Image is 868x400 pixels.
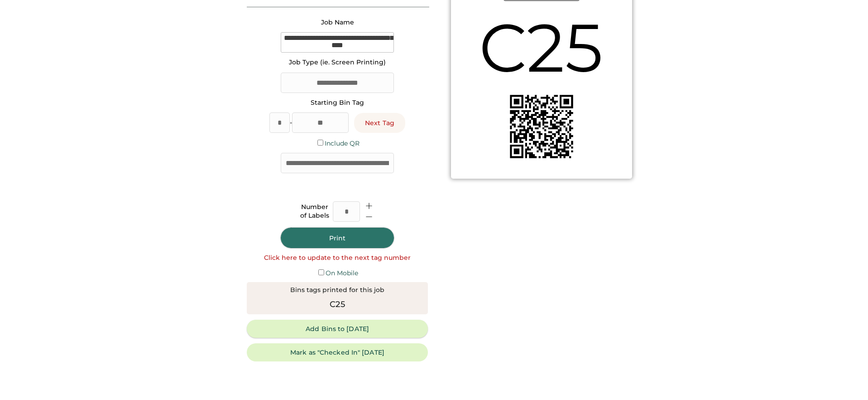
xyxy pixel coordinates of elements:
div: Job Type (ie. Screen Printing) [289,58,386,67]
div: Click here to update to the next tag number [264,254,411,263]
div: Job Name [321,18,354,27]
div: Starting Bin Tag [311,98,364,107]
button: Add Bins to [DATE] [247,320,428,338]
div: Bins tags printed for this job [290,286,384,295]
div: C25 [330,298,345,311]
button: Next Tag [354,113,405,133]
button: Print [281,228,394,248]
div: Number of Labels [300,203,329,220]
button: Mark as "Checked In" [DATE] [247,343,428,361]
label: On Mobile [326,269,358,277]
div: - [290,118,292,127]
div: C25 [479,1,604,95]
label: Include QR [325,139,360,147]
